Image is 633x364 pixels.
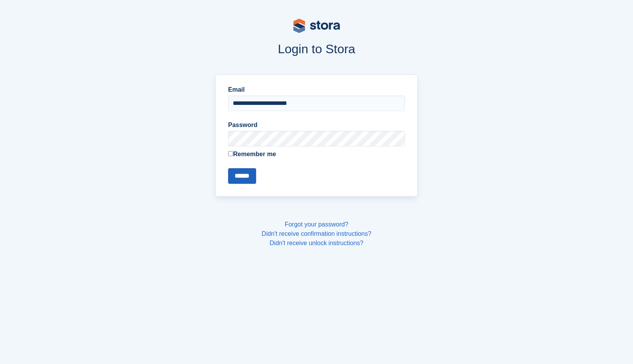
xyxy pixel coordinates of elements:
[228,120,405,130] label: Password
[228,151,233,156] input: Remember me
[285,221,349,228] a: Forgot your password?
[262,230,371,237] a: Didn't receive confirmation instructions?
[270,240,363,246] a: Didn't receive unlock instructions?
[293,19,340,33] img: stora-logo-53a41332b3708ae10de48c4981b4e9114cc0af31d8433b30ea865607fb682f29.svg
[228,85,405,94] label: Email
[228,150,405,159] label: Remember me
[67,42,566,56] h1: Login to Stora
